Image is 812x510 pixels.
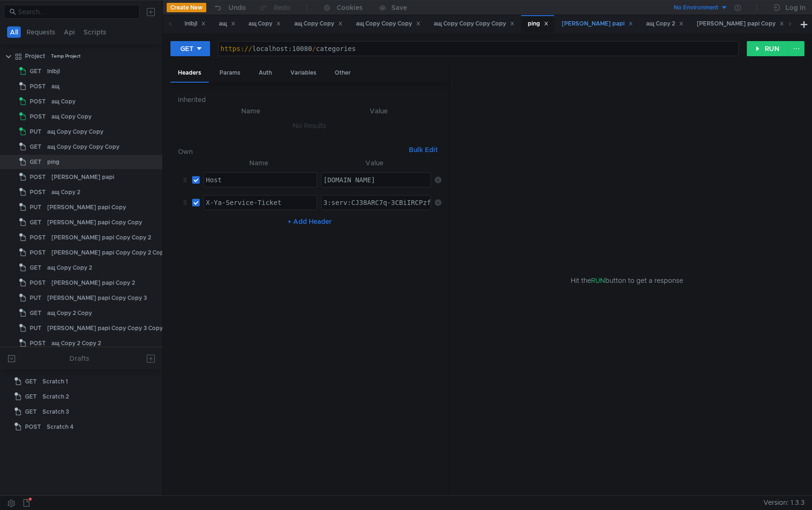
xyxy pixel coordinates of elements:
[47,125,103,139] div: ащ Copy Copy Copy
[25,405,37,419] span: GET
[25,420,41,434] span: POST
[747,41,789,56] button: RUN
[674,3,719,12] div: No Environment
[528,19,549,29] div: ping
[51,185,80,199] div: ащ Copy 2
[30,200,42,214] span: PUT
[170,41,210,56] button: GET
[786,2,805,13] div: Log In
[51,94,76,109] div: ащ Copy
[337,2,363,13] div: Cookies
[186,105,316,117] th: Name
[253,0,297,15] button: Redo
[30,155,42,169] span: GET
[18,7,134,17] input: Search...
[51,170,114,184] div: [PERSON_NAME] papi
[25,374,37,389] span: GET
[30,79,46,93] span: POST
[697,19,784,29] div: [PERSON_NAME] papi Copy
[294,19,343,29] div: ащ Copy Copy
[51,276,135,290] div: [PERSON_NAME] papi Copy 2
[293,121,326,130] nz-embed-empty: No Results
[356,19,421,29] div: ащ Copy Copy Copy
[42,374,68,389] div: Scratch 1
[562,19,633,29] div: [PERSON_NAME] papi
[283,64,324,82] div: Variables
[30,140,42,154] span: GET
[178,146,405,157] h6: Own
[327,64,358,82] div: Other
[25,390,37,404] span: GET
[170,64,209,83] div: Headers
[30,261,42,275] span: GET
[591,276,605,285] span: RUN
[47,291,147,305] div: [PERSON_NAME] papi Copy Copy 3
[47,155,59,169] div: ping
[47,64,60,78] div: lnlbjl
[167,3,206,12] button: Create New
[47,261,92,275] div: ащ Copy Copy 2
[24,26,58,38] button: Requests
[178,94,441,105] h6: Inherited
[51,336,101,350] div: ащ Copy 2 Copy 2
[316,105,441,117] th: Value
[284,216,336,227] button: + Add Header
[30,94,46,109] span: POST
[69,353,89,364] div: Drafts
[30,215,42,229] span: GET
[51,110,92,124] div: ащ Copy Copy
[30,276,46,290] span: POST
[47,200,126,214] div: [PERSON_NAME] papi Copy
[212,64,248,82] div: Params
[47,306,92,320] div: ащ Copy 2 Copy
[30,185,46,199] span: POST
[228,2,246,13] div: Undo
[180,43,194,54] div: GET
[185,19,206,29] div: lnlbjl
[219,19,236,29] div: ащ
[206,0,253,15] button: Undo
[51,230,151,245] div: [PERSON_NAME] papi Copy Copy 2
[61,26,78,38] button: Api
[51,79,59,93] div: ащ
[42,390,69,404] div: Scratch 2
[200,157,318,169] th: Name
[30,170,46,184] span: POST
[405,144,441,155] button: Bulk Edit
[51,246,167,260] div: [PERSON_NAME] papi Copy Copy 2 Copy
[30,291,42,305] span: PUT
[30,336,46,350] span: POST
[47,420,74,434] div: Scratch 4
[251,64,279,82] div: Auth
[317,157,431,169] th: Value
[30,110,46,124] span: POST
[434,19,515,29] div: ащ Copy Copy Copy Copy
[30,321,42,335] span: PUT
[47,140,119,154] div: ащ Copy Copy Copy Copy
[274,2,290,13] div: Redo
[81,26,109,38] button: Scripts
[51,49,81,63] div: Temp Project
[47,321,163,335] div: [PERSON_NAME] papi Copy Copy 3 Copy
[30,306,42,320] span: GET
[249,19,281,29] div: ащ Copy
[391,4,407,11] div: Save
[763,496,804,510] span: Version: 1.3.3
[571,275,683,286] span: Hit the button to get a response
[30,230,46,245] span: POST
[25,49,45,63] div: Project
[47,215,142,229] div: [PERSON_NAME] papi Copy Copy
[30,64,42,78] span: GET
[42,405,69,419] div: Scratch 3
[646,19,684,29] div: ащ Copy 2
[30,125,42,139] span: PUT
[30,246,46,260] span: POST
[7,26,21,38] button: All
